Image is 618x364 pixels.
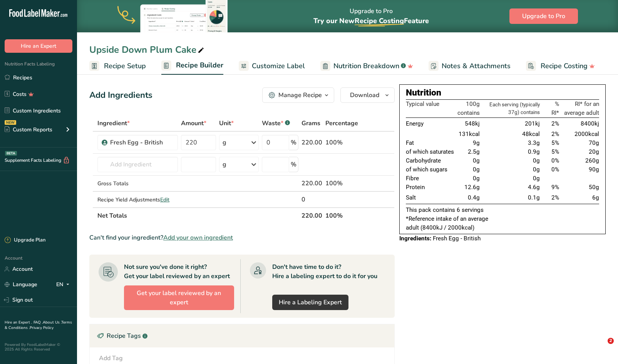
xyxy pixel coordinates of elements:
span: 548kj [465,120,480,127]
th: Typical value [406,100,456,118]
div: Add Ingredients [89,89,152,102]
span: 0g [533,157,540,164]
a: Customize Label [239,57,305,75]
a: Privacy Policy [30,325,54,330]
a: Recipe Setup [89,57,146,75]
div: g [223,138,226,147]
span: % RI* [551,101,559,116]
td: Fat [406,139,456,148]
div: 220.00 [301,179,322,188]
td: Energy [406,118,456,130]
span: Grams [301,119,320,128]
div: 100% [325,138,358,147]
span: Recipe Setup [104,61,146,71]
div: Fresh Egg - British [110,138,173,147]
div: Recipe Tags [90,324,394,347]
a: Recipe Builder [161,57,223,75]
iframe: Intercom live chat [592,338,610,356]
span: Nutrition Breakdown [333,61,399,71]
a: Nutrition Breakdown [320,57,413,75]
div: g [223,160,226,169]
a: Language [5,278,37,291]
span: 2 [608,338,614,344]
span: 131kcal [459,131,480,138]
span: 0.1g [528,194,540,201]
td: 6g [561,192,599,204]
span: Download [350,91,379,100]
button: Hire an Expert [5,39,72,53]
div: 100% [325,179,358,188]
td: 90g [561,165,599,174]
td: 70g [561,139,599,148]
th: 100% [324,207,360,223]
button: Download [340,87,395,103]
span: 0% [551,166,559,173]
span: *Reference intake of an average adult (8400kJ / 2000kcal) [406,215,488,231]
th: 220.00 [300,207,324,223]
span: 5% [551,139,559,146]
span: Ingredients: [399,235,431,242]
input: Add Ingredient [97,157,178,172]
span: Upgrade to Pro [522,12,565,21]
a: Hire a Labeling Expert [272,295,348,310]
td: 50g [561,183,599,192]
span: 0% [551,157,559,164]
div: 0 [301,195,322,204]
div: Recipe Yield Adjustments [97,196,178,204]
span: 5% [551,148,559,155]
span: 9g [473,139,480,146]
a: Hire an Expert . [5,320,32,325]
div: Upgrade to Pro [313,0,429,32]
span: 0.4g [468,194,480,201]
th: 100g contains [456,100,481,118]
a: About Us . [43,320,61,325]
span: Edit [160,196,169,203]
span: Recipe Costing [355,16,404,25]
span: 9% [551,184,559,191]
td: Protein [406,183,456,192]
span: Try our New Feature [313,16,429,25]
span: Percentage [325,119,358,128]
span: Notes & Attachments [442,61,511,71]
a: FAQ . [33,320,43,325]
td: Salt [406,192,456,204]
span: Get your label reviewed by an expert [131,289,228,307]
th: Each serving (typically 37g) contains [481,100,541,118]
span: 48kcal [522,131,540,138]
span: 0g [473,166,480,173]
span: Fresh Egg - British [433,235,481,242]
span: Ingredient [97,119,130,128]
button: Get your label reviewed by an expert [124,285,234,310]
span: 201kj [525,120,540,127]
div: EN [56,280,72,289]
span: 0g [533,175,540,182]
td: Fibre [406,174,456,183]
div: Gross Totals [97,179,178,188]
button: Upgrade to Pro [509,8,578,24]
span: 12.6g [464,184,480,191]
span: 2% [551,131,559,138]
span: 0g [473,157,480,164]
td: 20g [561,148,599,156]
span: Amount [181,119,206,128]
div: Custom Reports [5,126,52,134]
button: Manage Recipe [262,87,334,103]
div: Don't have time to do it? Hire a labeling expert to do it for you [272,262,377,281]
td: 8400kj [561,118,599,130]
span: 3.3g [528,139,540,146]
span: 0g [533,166,540,173]
div: Upside Down Plum Cake [89,43,206,57]
div: Not sure you've done it right? Get your label reviewed by an expert [124,262,230,281]
span: 0.9g [528,148,540,155]
td: of which saturates [406,148,456,156]
span: Unit [219,119,234,128]
span: 2% [551,194,559,201]
span: 2% [551,120,559,127]
span: 2.5g [468,148,480,155]
a: Recipe Costing [526,57,595,75]
div: Powered By FoodLabelMaker © 2025 All Rights Reserved [5,342,72,352]
td: Carbohydrate [406,156,456,165]
span: 4.6g [528,184,540,191]
a: Terms & Conditions . [5,320,72,330]
span: RI* for an average adult [564,101,599,116]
